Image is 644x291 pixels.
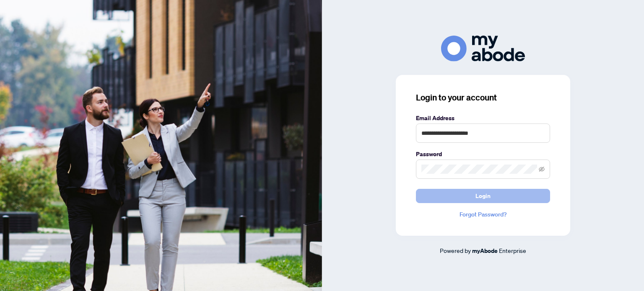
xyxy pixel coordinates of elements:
[539,166,545,172] span: eye-invisible
[441,36,525,61] img: ma-logo
[499,247,526,254] span: Enterprise
[475,189,491,203] span: Login
[472,246,498,255] a: myAbode
[416,210,550,219] a: Forgot Password?
[416,149,550,159] label: Password
[416,113,550,123] label: Email Address
[416,92,550,103] h3: Login to your account
[440,247,471,254] span: Powered by
[416,189,550,203] button: Login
